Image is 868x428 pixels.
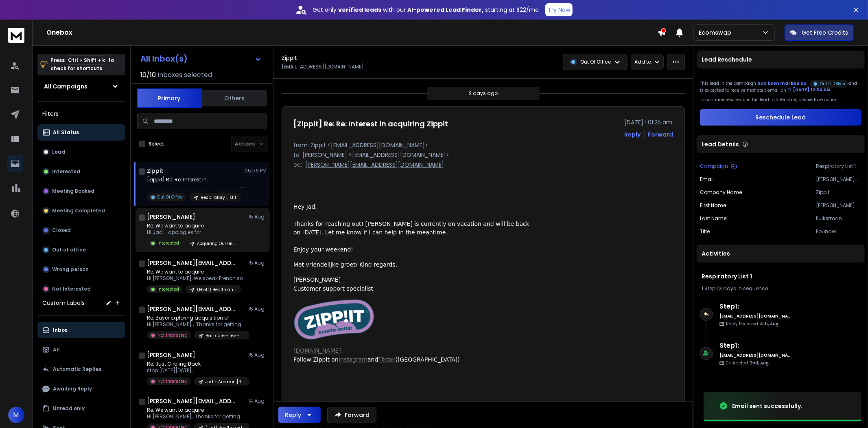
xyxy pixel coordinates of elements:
label: Select [149,141,164,147]
button: Reply [624,130,641,139]
p: (Eliott) Health and wellness brands Europe - 50k - 1m/month (Storeleads) p2 [197,287,236,293]
p: Re: We want to acquire [147,269,243,275]
p: Wrong person [52,266,89,273]
p: Out Of Office [580,59,611,65]
div: Reply [285,411,301,419]
p: Campaign [700,163,728,170]
p: Respiratory List 1 [201,194,236,201]
a: Instagram [339,356,367,363]
p: cc: [293,161,302,169]
button: Not Interested [37,281,125,297]
p: Meeting Booked [52,188,94,194]
p: Zippit [816,189,861,196]
p: Jad - Amazon [Beauty & Personal Care] [206,379,245,385]
h1: Respiratory List 1 [702,272,860,280]
p: Contacted [726,360,769,366]
p: from: Zippit <[EMAIL_ADDRESS][DOMAIN_NAME]> [293,141,673,149]
h6: Step 1 : [719,302,791,311]
p: Re: We want to acquire [147,223,241,229]
p: title [700,228,710,235]
p: ---------------------------------------------- Hey [PERSON_NAME], Thanks for [147,183,245,190]
button: M [8,407,24,423]
p: All Status [53,129,79,136]
button: Try Now [545,3,573,16]
p: Add to [634,59,651,65]
p: 15 Aug [248,260,267,266]
p: Meeting Completed [52,207,105,214]
h1: [Zippit] Re: Re: Interest in acquiring Zippit [293,118,448,130]
span: 1 Step [702,285,715,292]
p: 2 days ago [469,90,498,97]
div: Email sent successfully. [732,402,802,410]
button: Forward [327,407,376,423]
button: Out of office [37,242,125,258]
button: Interested [37,163,125,180]
a: [DOMAIN_NAME] [293,347,341,354]
p: Acquiring Ourselves list [[PERSON_NAME]] [197,240,236,247]
h1: All Campaigns [44,82,87,90]
p: Press to check for shortcuts. [50,56,114,73]
h6: [EMAIL_ADDRESS][DOMAIN_NAME] [719,352,791,358]
button: Unread only [37,400,125,417]
p: Company Name [700,189,742,196]
p: 15 Aug [248,214,267,220]
p: [PERSON_NAME] Customer support specialist [293,275,531,293]
img: logo [8,28,24,43]
button: All Inbox(s) [134,51,268,67]
span: 10 / 10 [140,70,156,80]
p: All [53,346,60,353]
h1: [PERSON_NAME][EMAIL_ADDRESS][DOMAIN_NAME] [147,259,236,267]
p: Interested [157,240,179,246]
h6: Step 1 : [719,341,791,351]
button: Automatic Replies [37,361,125,377]
p: Unread only [53,405,85,412]
p: Re: Just Circling Back [147,361,245,367]
div: Forward [648,130,673,139]
h1: [PERSON_NAME][EMAIL_ADDRESS][DOMAIN_NAME] [147,397,236,405]
p: Re: We want to acquire [147,407,245,413]
p: Closed [52,227,71,234]
p: Get only with our starting at $22/mo [313,6,539,14]
span: has been marked as [757,81,807,87]
p: Email [700,176,714,183]
p: Not Interested [157,378,188,384]
button: Reschedule Lead [700,109,861,126]
h1: [PERSON_NAME] [147,213,195,221]
p: Hi [PERSON_NAME], We speak French so [147,275,243,282]
p: 14 Aug [248,398,267,404]
strong: verified leads [338,6,381,14]
p: Awaiting Reply [53,386,92,392]
div: Hey Jad, Thanks for reaching out! [PERSON_NAME] is currently on vacation and will be back on [DAT... [293,203,531,364]
button: All Status [37,124,125,141]
button: Closed [37,222,125,238]
p: Respiratory List 1 [816,163,861,170]
div: Activities [697,245,865,263]
span: 2nd, Aug [750,360,769,366]
p: HI Jad - apologies for [147,229,241,236]
p: [EMAIL_ADDRESS][DOMAIN_NAME] [282,64,364,70]
button: Lead [37,144,125,160]
h3: Custom Labels [42,299,85,307]
span: Ctrl + Shift + k [67,55,106,65]
p: Last Name [700,215,726,222]
a: Tiktok [378,356,395,363]
button: Reply [278,407,321,423]
p: [Zippit] Re: Re: Interest in [147,176,245,183]
p: Get Free Credits [802,29,848,37]
h1: Zippit [147,167,163,175]
p: Lead [52,149,65,155]
p: 15 Aug [248,306,267,312]
h3: Inboxes selected [157,70,212,80]
button: Get Free Credits [785,24,854,41]
p: stop [DATE][DATE], [147,367,245,374]
p: 05:56 PM [245,168,267,174]
p: Re: Buyer exploring acquisition of [147,315,245,321]
button: Others [202,89,267,107]
button: All [37,342,125,358]
p: [PERSON_NAME][EMAIL_ADDRESS][DOMAIN_NAME] [305,161,444,169]
h1: Onebox [46,28,658,38]
p: Inbox [53,327,67,333]
p: Reply Received [726,321,778,327]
